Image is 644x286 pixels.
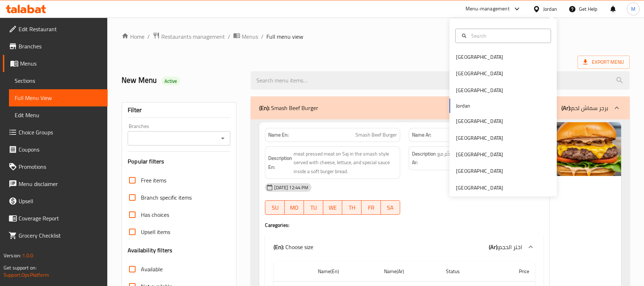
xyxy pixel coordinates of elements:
a: Restaurants management [153,32,225,41]
div: [GEOGRAPHIC_DATA] [456,53,503,61]
strong: Description Ar: [412,149,436,167]
span: Promotions [19,162,102,171]
a: Sections [9,72,108,89]
div: (En): Smash Beef Burger(Ar):برجر سماش لحم [251,96,630,119]
div: Active [162,77,180,85]
span: Free items [141,176,166,185]
input: Search [468,32,546,40]
p: Smash Beef Burger [259,104,318,112]
button: TU [304,200,323,215]
span: Grocery Checklist [19,231,102,240]
div: [GEOGRAPHIC_DATA] [456,117,503,125]
span: WE [326,202,340,213]
span: Coverage Report [19,214,102,223]
a: Coupons [3,141,108,158]
div: Menu-management [466,5,510,13]
span: Sections [15,76,102,85]
span: Available [141,265,163,273]
strong: Name En: [268,131,289,139]
a: Support.OpsPlatform [4,270,49,280]
div: [GEOGRAPHIC_DATA] [456,134,503,142]
span: Upsell items [141,228,170,236]
span: TU [307,202,320,213]
button: Open [218,133,228,143]
button: SU [265,200,285,215]
a: Menus [3,55,108,72]
span: Full menu view [266,32,303,41]
a: Choice Groups [3,124,108,141]
th: Status [440,261,497,282]
span: Has choices [141,210,169,219]
div: [GEOGRAPHIC_DATA] [456,151,503,158]
span: Edit Restaurant [19,25,102,33]
a: Grocery Checklist [3,227,108,244]
button: TH [342,200,362,215]
a: Menus [233,32,258,41]
span: Menu disclaimer [19,180,102,188]
a: Coverage Report [3,210,108,227]
span: FR [364,202,378,213]
li: / [147,32,150,41]
span: SU [268,202,282,213]
span: Branches [19,42,102,51]
th: Name(En) [312,261,378,282]
div: Jordan [543,5,557,13]
b: (Ar): [489,242,498,252]
span: Export Menu [583,58,624,67]
span: meat pressed meat on Saj in the smash style served with cheese, lettuce, and special sauce inside... [294,149,397,176]
span: Menus [242,32,258,41]
a: Full Menu View [9,89,108,106]
h4: Caregories: [265,221,544,229]
img: %D8%A8%D8%B1%D8%AC%D8%B1_%D9%84%D8%AD%D9%85_%D8%B3%D9%85%D8%A7%D8%B4638910685485177654.jpg [550,122,621,176]
p: Choose size [274,243,313,251]
a: Promotions [3,158,108,175]
a: Upsell [3,192,108,210]
h3: Popular filters [128,157,230,166]
p: برجر سماش لحم [561,104,608,112]
a: Home [122,32,144,41]
span: Get support on: [4,263,36,272]
strong: Description En: [268,154,292,171]
span: Active [162,78,180,85]
span: اختر الحجم [498,242,522,252]
span: MO [287,202,301,213]
div: (En): Choose size(Ar):اختر الحجم [265,235,544,258]
span: Version: [4,251,21,260]
span: TH [345,202,359,213]
span: Choice Groups [19,128,102,137]
button: WE [323,200,343,215]
span: Coupons [19,145,102,154]
div: Filter [128,103,230,118]
span: Branch specific items [141,193,192,202]
span: لحم مضغوط على الصاج بطريقة السماش، يُقدَّم مع جبنة، خس، صوص خاص داخل خبز برجر طري [437,149,540,167]
span: Export Menu [577,56,630,69]
th: Name(Ar) [378,261,441,282]
b: (En): [259,103,270,113]
span: Upsell [19,197,102,205]
div: [GEOGRAPHIC_DATA] [456,184,503,192]
a: Menu disclaimer [3,175,108,192]
button: MO [285,200,304,215]
strong: Name Ar: [412,131,431,139]
span: Full Menu View [15,94,102,102]
b: (Ar): [561,103,571,113]
span: 1.0.0 [22,251,33,260]
div: [GEOGRAPHIC_DATA] [456,86,503,94]
button: FR [362,200,381,215]
h2: New Menu [122,75,242,86]
b: (En): [274,242,284,252]
a: Branches [3,38,108,55]
span: [DATE] 12:44 PM [271,184,311,191]
a: Edit Restaurant [3,20,108,38]
span: Edit Menu [15,111,102,119]
span: M [631,5,635,13]
h3: Availability filters [128,246,172,254]
input: search [251,71,630,90]
li: / [228,32,230,41]
span: Smash Beef Burger [355,131,397,139]
div: [GEOGRAPHIC_DATA] [456,70,503,77]
button: SA [381,200,400,215]
span: Restaurants management [161,32,225,41]
nav: breadcrumb [122,32,630,41]
span: Menus [20,59,102,68]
